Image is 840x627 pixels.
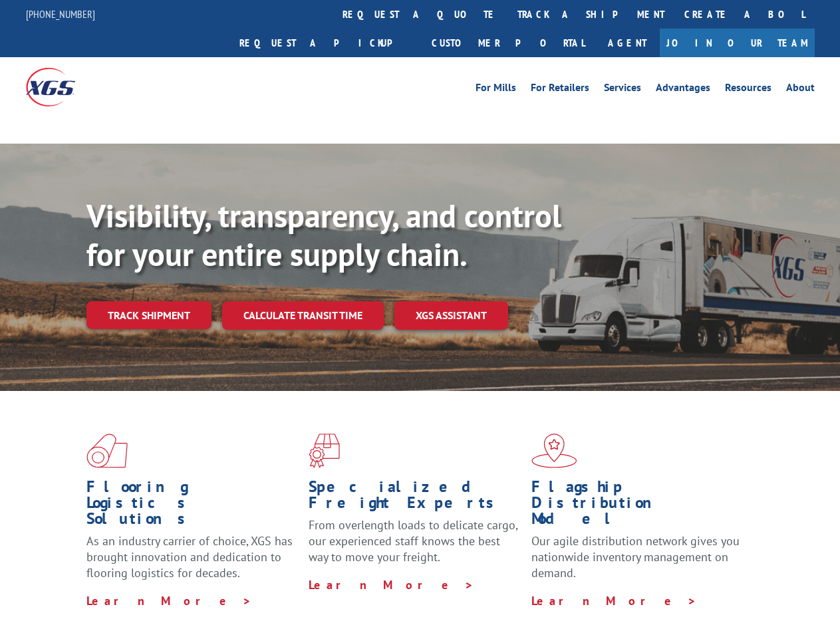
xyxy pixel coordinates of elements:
a: For Mills [476,82,516,97]
a: Calculate transit time [222,301,384,330]
b: Visibility, transparency, and control for your entire supply chain. [86,195,561,275]
a: Resources [725,82,771,97]
a: Customer Portal [422,29,595,57]
h1: Flagship Distribution Model [531,479,744,533]
a: Advantages [656,82,710,97]
span: Our agile distribution network gives you nationwide inventory management on demand. [531,533,740,580]
a: Learn More > [86,593,252,608]
a: For Retailers [531,82,589,97]
a: Learn More > [309,577,474,592]
span: As an industry carrier of choice, XGS has brought innovation and dedication to flooring logistics... [86,533,293,580]
p: From overlength loads to delicate cargo, our experienced staff knows the best way to move your fr... [309,517,521,576]
a: Request a pickup [229,29,422,57]
a: About [786,82,815,97]
a: Join Our Team [660,29,815,57]
img: xgs-icon-focused-on-flooring-red [309,434,340,468]
h1: Flooring Logistics Solutions [86,479,299,533]
img: xgs-icon-total-supply-chain-intelligence-red [86,434,128,468]
a: Track shipment [86,301,211,329]
h1: Specialized Freight Experts [309,479,521,517]
img: xgs-icon-flagship-distribution-model-red [531,434,577,468]
a: Learn More > [531,593,697,608]
a: XGS ASSISTANT [394,301,508,330]
a: [PHONE_NUMBER] [26,7,95,21]
a: Services [604,82,641,97]
a: Agent [595,29,660,57]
